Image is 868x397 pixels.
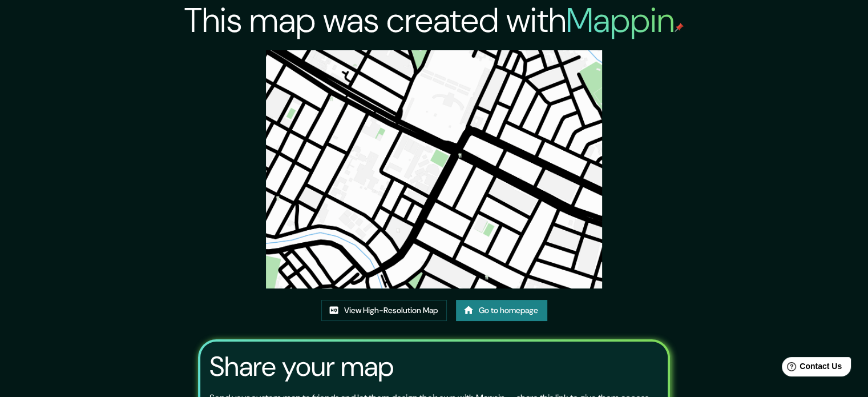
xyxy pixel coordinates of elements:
[456,300,547,321] a: Go to homepage
[266,50,603,288] img: created-map
[766,352,855,384] iframe: Help widget launcher
[209,351,394,383] h3: Share your map
[321,300,447,321] a: View High-Resolution Map
[675,23,684,32] img: mappin-pin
